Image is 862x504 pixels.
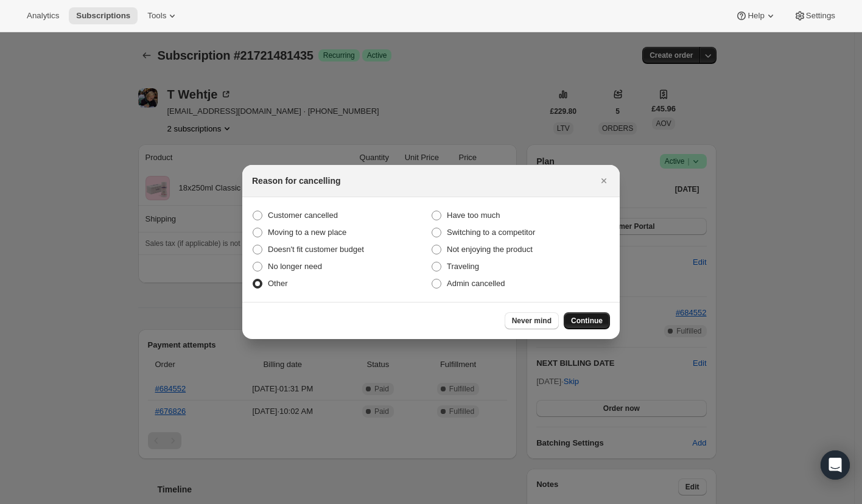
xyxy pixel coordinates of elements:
span: Settings [806,11,835,21]
span: Help [748,11,764,21]
button: Help [728,7,783,24]
span: Admin cancelled [447,279,505,288]
span: Other [268,279,288,288]
span: Customer cancelled [268,211,338,220]
span: Doesn't fit customer budget [268,245,364,254]
span: Not enjoying the product [447,245,533,254]
span: Moving to a new place [268,228,346,237]
span: Traveling [447,262,479,271]
button: Continue [564,312,610,329]
h2: Reason for cancelling [252,175,340,187]
button: Subscriptions [69,7,138,24]
button: Analytics [19,7,66,24]
button: Tools [140,7,186,24]
span: Analytics [27,11,59,21]
span: Continue [571,316,603,326]
span: Subscriptions [76,11,130,21]
button: Settings [787,7,843,24]
span: No longer need [268,262,322,271]
button: Close [595,172,612,189]
span: Tools [147,11,166,21]
span: Never mind [512,316,552,326]
span: Switching to a competitor [447,228,535,237]
button: Never mind [505,312,559,329]
div: Open Intercom Messenger [821,450,850,480]
span: Have too much [447,211,500,220]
